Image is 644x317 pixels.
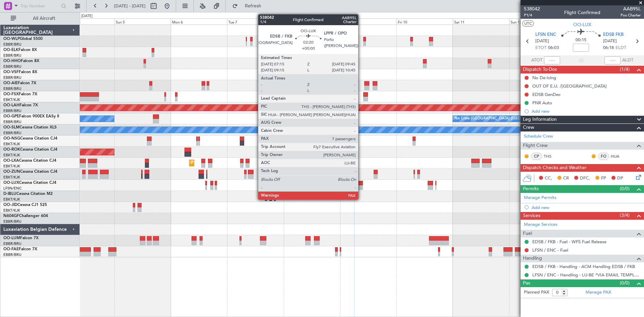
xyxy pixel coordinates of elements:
span: OO-AIE [3,81,18,85]
span: ETOT [535,45,546,51]
span: Refresh [239,4,267,8]
a: EBBR/BRU [3,64,21,69]
div: No Crew [GEOGRAPHIC_DATA] ([GEOGRAPHIC_DATA] National) [454,114,567,124]
div: OUT OF E.U. /[GEOGRAPHIC_DATA] [532,83,607,89]
a: OO-ELKFalcon 8X [3,48,37,52]
a: OO-NSGCessna Citation CJ4 [3,137,57,141]
span: Pax [523,279,530,287]
a: EBKT/KJK [3,164,20,169]
div: Add new [532,108,641,114]
a: EBBR/BRU [3,119,21,124]
span: ALDT [622,57,633,64]
a: EBKT/KJK [3,142,20,147]
a: OO-LUXCessna Citation CJ4 [3,181,56,185]
a: EBBR/BRU [3,241,21,246]
a: OO-GPEFalcon 900EX EASy II [3,114,59,118]
div: Sun 12 [509,18,566,24]
span: Permits [523,185,539,193]
div: Fri 10 [396,18,453,24]
a: OO-AIEFalcon 7X [3,81,36,85]
a: EBKT/KJK [3,97,20,102]
a: EBBR/BRU [3,75,21,80]
span: OO-ZUN [3,170,20,174]
a: EBKT/KJK [3,208,20,213]
span: OO-LUX [3,181,19,185]
button: Refresh [229,1,269,11]
a: D-IBLUCessna Citation M2 [3,192,53,196]
a: OO-JIDCessna CJ1 525 [3,203,47,207]
span: DFC, [580,175,590,182]
div: FO [598,153,609,160]
input: Trip Number [20,1,59,11]
span: Fuel [523,230,532,237]
span: OO-FSX [3,92,19,96]
span: OO-LAH [3,103,19,107]
span: 538042 [524,5,540,12]
span: ATOT [531,57,542,64]
span: FP [601,175,606,182]
span: OO-FAE [3,247,19,251]
span: LFSN ENC [535,32,556,38]
button: UTC [522,20,534,27]
a: EBBR/BRU [3,108,21,113]
span: OO-ELK [3,48,18,52]
div: [DATE] [81,13,93,19]
div: Sun 5 [114,18,171,24]
span: [DATE] [535,38,549,45]
span: OO-JID [3,203,17,207]
label: Planned PAX [524,289,549,296]
a: OO-ROKCessna Citation CJ4 [3,148,57,152]
div: Sat 11 [453,18,509,24]
span: (0/0) [620,279,630,286]
a: THS [544,153,559,159]
div: Flight Confirmed [564,9,600,16]
span: OO-ROK [3,148,20,152]
span: EDSB FKB [603,32,624,38]
div: Mon 6 [171,18,227,24]
a: EBBR/BRU [3,130,21,136]
a: Manage Services [524,221,557,228]
a: OO-LAHFalcon 7X [3,103,38,107]
a: OO-FSXFalcon 7X [3,92,37,96]
a: OO-VSFFalcon 8X [3,70,37,74]
a: OO-LUMFalcon 7X [3,236,39,240]
a: OO-SLMCessna Citation XLS [3,125,57,129]
a: LFSN/ENC [3,186,22,191]
a: OO-FAEFalcon 7X [3,247,37,251]
div: Planned Maint Kortrijk-[GEOGRAPHIC_DATA] [191,158,269,168]
a: OO-ZUNCessna Citation CJ4 [3,170,57,174]
div: Wed 8 [284,18,340,24]
button: All Aircraft [7,13,73,24]
a: EDSB / FKB - Fuel - WFS Fuel Release [532,239,606,245]
span: Services [523,212,540,220]
a: OO-LXACessna Citation CJ4 [3,159,56,163]
a: EBBR/BRU [3,53,21,58]
a: EBKT/KJK [3,153,20,158]
span: 06:18 [603,45,614,51]
a: EBBR/BRU [3,252,21,257]
div: Add new [532,205,641,210]
span: N604GF [3,214,19,218]
span: Dispatch Checks and Weather [523,164,587,172]
a: EBBR/BRU [3,86,21,91]
span: (1/4) [620,66,630,73]
span: OO-LXA [3,159,19,163]
a: EDSB / FKB - Handling - ACM Handling EDSB / FKB [532,264,635,269]
a: EBKT/KJK [3,197,20,202]
span: AAB95L [621,5,641,12]
a: Manage Permits [524,195,556,201]
div: Tue 7 [227,18,283,24]
div: EDSB GenDec [532,92,560,97]
div: Thu 9 [340,18,396,24]
div: PNR Auto [532,100,552,106]
span: D-IBLU [3,192,16,196]
div: No De-Icing [532,75,556,81]
span: Flight Crew [523,142,548,150]
a: HUA [611,153,626,159]
span: OO-SLM [3,125,19,129]
span: CR [563,175,569,182]
a: Manage PAX [586,289,611,296]
span: OO-LUX [573,21,591,28]
span: [DATE] [603,38,617,45]
span: OO-HHO [3,59,21,63]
